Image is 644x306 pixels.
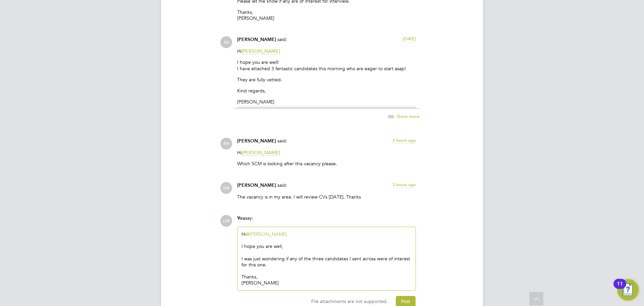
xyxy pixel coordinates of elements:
[392,182,416,187] span: 3 hours ago
[246,231,287,237] a: @[PERSON_NAME]
[311,298,388,304] span: File attachments are not supported.
[392,137,416,143] span: 3 hours ago
[237,215,245,221] span: You
[277,36,287,42] span: said:
[617,284,623,293] div: 11
[237,77,416,83] p: They are fully vetted.
[220,182,232,194] span: SW
[237,215,416,227] div: say:
[241,274,412,280] div: Thanks,
[237,59,416,71] p: I hope you are well! I have attached 3 fantastic candidates this morning who are eager to start a...
[241,48,280,54] span: [PERSON_NAME]
[237,149,416,156] p: Hi
[277,182,287,188] span: said:
[241,280,412,286] div: [PERSON_NAME]
[241,243,412,249] div: I hope you are well,
[277,138,287,144] span: said:
[237,138,276,144] span: [PERSON_NAME]
[237,99,416,105] p: [PERSON_NAME]
[617,279,639,301] button: Open Resource Center, 11 new notifications
[241,256,412,268] div: I was just wondering if any of the three candidates I sent across were of interest for this one.
[241,149,280,156] span: [PERSON_NAME]
[237,182,276,188] span: [PERSON_NAME]
[237,194,416,200] p: The vacancy is in my area. I will review CVs [DATE]. Thanks
[237,161,416,167] p: Which SCM is looking after this vacancy please.
[397,114,419,119] span: Show more
[237,37,276,42] span: [PERSON_NAME]
[220,215,232,227] span: LW
[220,138,232,149] span: RH
[237,9,416,21] p: Thanks, [PERSON_NAME]
[237,48,416,54] p: Hi
[241,231,412,286] div: Hi ​
[237,88,416,94] p: Kind regards,
[402,36,416,42] span: [DATE]
[220,36,232,48] span: AS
